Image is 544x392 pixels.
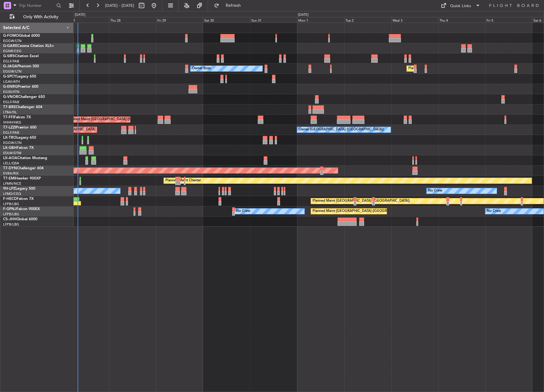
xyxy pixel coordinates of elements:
[299,125,384,134] div: Owner [GEOGRAPHIC_DATA] ([GEOGRAPHIC_DATA])
[3,69,22,74] a: EGGW/LTN
[428,186,442,196] div: No Crew
[3,116,14,119] span: T7-FFI
[408,64,506,73] div: Planned Maint [GEOGRAPHIC_DATA] ([GEOGRAPHIC_DATA])
[3,146,34,150] a: LX-GBHFalcon 7X
[3,217,16,221] span: CS-JHH
[3,110,17,115] a: LTBA/ISL
[3,34,19,38] span: G-FOMO
[3,75,16,78] span: G-SPCY
[3,161,19,166] a: LELL/QSA
[3,59,19,64] a: EGLF/FAB
[3,146,17,150] span: LX-GBH
[391,17,438,23] div: Wed 3
[3,44,54,48] a: G-GARECessna Citation XLS+
[438,1,483,11] button: Quick Links
[220,3,246,8] span: Refresh
[3,187,15,191] span: 9H-LPZ
[16,15,65,19] span: Only With Activity
[3,136,36,140] a: LX-TROLegacy 650
[203,17,250,23] div: Sat 30
[3,65,17,68] span: G-JAGA
[32,125,134,134] div: Unplanned Maint [GEOGRAPHIC_DATA] ([GEOGRAPHIC_DATA])
[450,3,471,9] div: Quick Links
[3,181,21,186] a: LFMN/NCE
[3,156,17,160] span: LX-AOA
[3,222,19,227] a: LFPB/LBG
[3,79,20,84] a: LGAV/ATH
[3,192,21,196] a: LFMD/CEQ
[62,17,109,23] div: Wed 27
[3,166,44,170] a: T7-DYNChallenger 604
[312,207,410,216] div: Planned Maint [GEOGRAPHIC_DATA] ([GEOGRAPHIC_DATA])
[487,207,501,216] div: No Crew
[3,126,16,129] span: T7-LZZI
[3,217,37,221] a: CS-JHHGlobal 6000
[3,100,19,104] a: EGLF/FAB
[3,177,15,180] span: T7-EMI
[3,156,47,160] a: LX-AOACitation Mustang
[3,207,40,211] a: F-GPNJFalcon 900EX
[3,95,45,99] a: G-VNORChallenger 650
[3,34,40,38] a: G-FOMOGlobal 6000
[3,75,36,78] a: G-SPCYLegacy 650
[3,141,22,145] a: EGGW/LTN
[3,197,34,201] a: F-HECDFalcon 7X
[236,207,250,216] div: No Crew
[3,85,18,89] span: G-ENRG
[438,17,485,23] div: Thu 4
[3,105,16,109] span: T7-BRE
[344,17,391,23] div: Tue 2
[3,130,19,135] a: EGLF/FAB
[3,177,41,180] a: T7-EMIHawker 900XP
[7,12,67,22] button: Only With Activity
[298,12,308,18] div: [DATE]
[165,176,201,185] div: Planned Maint Chester
[3,49,22,53] a: EGNR/CEG
[3,120,21,125] a: VHHH/HKG
[312,196,410,206] div: Planned Maint [GEOGRAPHIC_DATA] ([GEOGRAPHIC_DATA])
[3,136,16,140] span: LX-TRO
[485,17,532,23] div: Fri 5
[3,65,39,68] a: G-JAGAPhenom 300
[3,105,42,109] a: T7-BREChallenger 604
[192,64,211,73] div: Owner Ibiza
[3,171,19,176] a: EVRA/RIX
[19,1,54,10] input: Trip Number
[105,3,134,8] span: [DATE] - [DATE]
[3,90,19,94] a: EGSS/STN
[3,39,22,43] a: EGGW/LTN
[3,95,18,99] span: G-VNOR
[3,126,36,129] a: T7-LZZIPraetor 600
[3,212,19,217] a: LFPB/LBG
[3,202,19,206] a: LFPB/LBG
[109,17,156,23] div: Thu 28
[3,197,17,201] span: F-HECD
[67,115,171,124] div: Planned Maint [GEOGRAPHIC_DATA] ([GEOGRAPHIC_DATA] Intl)
[3,151,21,155] a: EDLW/DTM
[250,17,297,23] div: Sun 31
[3,44,17,48] span: G-GARE
[3,207,16,211] span: F-GPNJ
[211,1,248,11] button: Refresh
[3,54,39,58] a: G-SIRSCitation Excel
[75,12,85,18] div: [DATE]
[3,116,31,119] a: T7-FFIFalcon 7X
[3,85,38,89] a: G-ENRGPraetor 600
[156,17,203,23] div: Fri 29
[3,187,35,191] a: 9H-LPZLegacy 500
[297,17,344,23] div: Mon 1
[3,54,15,58] span: G-SIRS
[3,166,17,170] span: T7-DYN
